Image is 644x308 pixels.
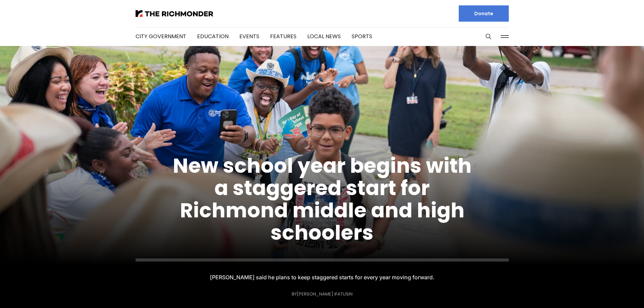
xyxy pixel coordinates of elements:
[352,32,372,40] a: Sports
[483,31,494,42] button: Search this site
[292,291,353,297] div: By
[307,32,341,40] a: Local News
[459,5,509,22] a: Donate
[239,32,259,40] a: Events
[136,32,186,40] a: City Government
[215,273,429,282] p: [PERSON_NAME] said he plans to keep staggered starts for every year moving forward.
[197,32,229,40] a: Education
[136,10,213,17] img: The Richmonder
[173,151,472,247] a: New school year begins with a staggered start for Richmond middle and high schoolers
[270,32,296,40] a: Features
[475,275,644,308] iframe: portal-trigger
[297,291,353,297] a: [PERSON_NAME] Ifatusin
